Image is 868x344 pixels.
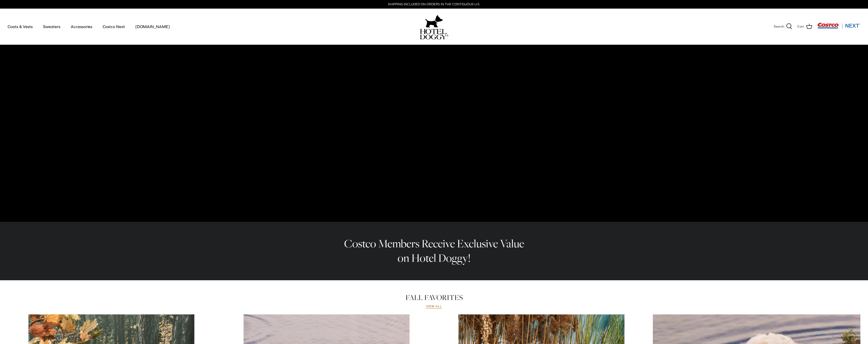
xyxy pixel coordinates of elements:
[774,24,784,29] span: Search
[817,26,860,30] a: Visit Costco Next
[405,292,463,303] a: FALL FAVORITES
[420,29,448,39] img: hoteldoggycom
[425,14,443,29] img: hoteldoggy.com
[39,18,65,35] a: Sweaters
[426,305,442,309] a: View all
[131,18,174,35] a: [DOMAIN_NAME]
[817,23,860,29] img: Costco Next
[420,14,448,39] a: hoteldoggy.com hoteldoggycom
[340,236,528,265] h2: Costco Members Receive Exclusive Value on Hotel Doggy!
[774,23,792,30] a: Search
[98,18,130,35] a: Costco Next
[3,18,37,35] a: Coats & Vests
[66,18,97,35] a: Accessories
[797,24,804,29] span: Cart
[797,23,812,30] a: Cart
